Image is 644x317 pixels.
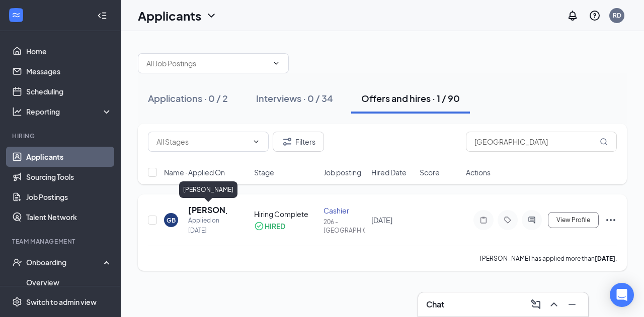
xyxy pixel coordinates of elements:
a: Home [26,41,112,61]
button: Minimize [564,296,580,312]
span: Name · Applied On [164,167,225,177]
span: Stage [254,167,274,177]
a: Sourcing Tools [26,167,112,187]
div: GB [167,216,176,225]
svg: ChevronDown [252,138,260,146]
div: 206 - [GEOGRAPHIC_DATA] [324,218,366,235]
svg: Filter [281,136,293,148]
svg: ChevronDown [272,59,280,67]
svg: ChevronDown [205,10,217,22]
svg: ChevronUp [548,298,560,310]
svg: WorkstreamLogo [11,10,21,20]
div: Offers and hires · 1 / 90 [361,92,460,104]
div: Team Management [12,237,110,246]
div: Reporting [26,107,113,117]
div: RD [613,11,621,20]
h3: Chat [426,299,444,310]
div: Interviews · 0 / 34 [256,92,333,104]
div: [PERSON_NAME] [179,181,237,198]
span: Score [420,167,440,177]
svg: Settings [12,297,22,307]
div: Cashier [324,205,366,216]
svg: Note [477,216,490,224]
a: Overview [26,272,112,292]
b: [DATE] [595,255,615,262]
svg: Collapse [97,11,107,21]
span: Actions [466,167,491,177]
svg: Tag [502,216,514,224]
div: Switch to admin view [26,297,97,307]
p: [PERSON_NAME] has applied more than . [480,254,617,263]
span: Job posting [324,167,361,177]
button: ChevronUp [546,296,562,312]
div: Hiring [12,132,110,140]
svg: Analysis [12,107,22,117]
div: Hiring Complete [254,209,317,219]
a: Messages [26,61,112,81]
button: ComposeMessage [528,296,544,312]
svg: Notifications [567,10,579,22]
a: Scheduling [26,81,112,101]
svg: MagnifyingGlass [600,138,608,146]
svg: QuestionInfo [589,10,601,22]
span: Hired Date [371,167,407,177]
div: Open Intercom Messenger [610,283,634,307]
button: View Profile [548,212,599,228]
div: Applications · 0 / 2 [148,92,228,104]
a: Applicants [26,147,112,167]
span: [DATE] [371,216,392,225]
svg: UserCheck [12,257,22,267]
span: View Profile [556,217,590,224]
div: Applied on [DATE] [188,216,227,236]
div: HIRED [265,221,285,231]
div: Onboarding [26,257,104,267]
a: Talent Network [26,207,112,227]
svg: Ellipses [605,214,617,226]
h1: Applicants [138,7,201,24]
input: Search in offers and hires [466,132,617,152]
svg: Minimize [566,298,578,310]
svg: ActiveChat [526,216,538,224]
button: Filter Filters [273,132,324,152]
a: Job Postings [26,187,112,207]
input: All Stages [156,136,248,147]
svg: CheckmarkCircle [254,221,264,231]
input: All Job Postings [146,58,268,69]
svg: ComposeMessage [530,298,542,310]
h5: [PERSON_NAME] [188,204,227,216]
